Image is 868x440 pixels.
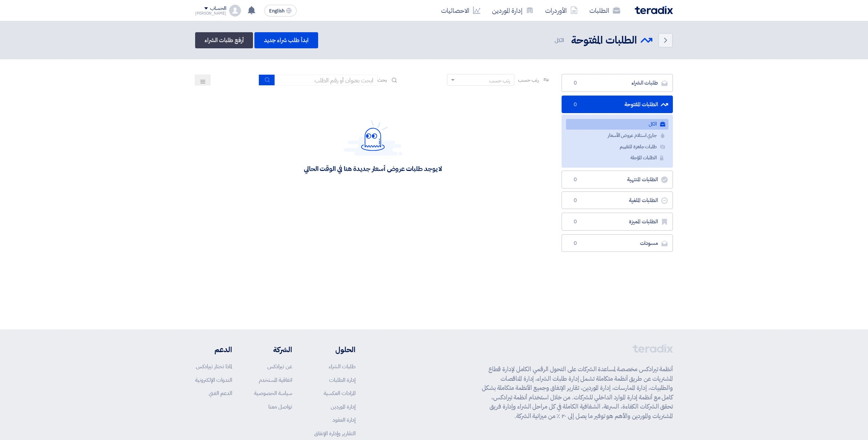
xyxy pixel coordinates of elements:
a: اتفاقية المستخدم [259,376,292,384]
span: English [269,8,284,14]
div: [PERSON_NAME] [195,11,226,15]
li: الدعم [195,344,232,355]
a: الدعم الفني [209,389,232,397]
div: الحساب [210,5,226,12]
a: الندوات الإلكترونية [195,376,232,384]
a: جاري استلام عروض الأسعار [566,130,668,141]
li: الشركة [254,344,292,355]
span: 0 [571,218,580,225]
a: الطلبات المؤجلة [566,153,668,163]
span: 0 [571,176,580,183]
span: 0 [571,101,580,108]
a: الطلبات المفتوحة0 [562,96,673,113]
a: إدارة الموردين [486,2,539,19]
p: أنظمة تيرادكس مخصصة لمساعدة الشركات على التحول الرقمي الكامل لإدارة قطاع المشتريات عن طريق أنظمة ... [482,365,673,421]
div: لا يوجد طلبات عروض أسعار جديدة هنا في الوقت الحالي [304,164,442,173]
input: ابحث بعنوان أو رقم الطلب [275,75,377,86]
a: عن تيرادكس [267,362,292,370]
a: إدارة الطلبات [329,376,355,384]
a: التقارير وإدارة الإنفاق [314,429,355,437]
a: طلبات جاهزة للتقييم [566,142,668,152]
a: مسودات0 [562,234,673,252]
span: 0 [571,240,580,247]
img: Teradix logo [635,6,673,14]
h2: الطلبات المفتوحة [571,33,637,48]
button: English [264,5,297,16]
a: المزادات العكسية [324,389,355,397]
img: profile_test.png [229,5,241,16]
a: تواصل معنا [268,403,292,411]
a: الطلبات المميزة0 [562,213,673,231]
a: الطلبات المنتهية0 [562,171,673,189]
span: بحث [377,76,387,84]
span: 0 [571,197,580,204]
a: طلبات الشراء0 [562,74,673,92]
a: إدارة العقود [332,416,355,424]
img: Hello [344,120,402,156]
a: لماذا تختار تيرادكس [196,362,232,370]
a: سياسة الخصوصية [254,389,292,397]
a: أرفع طلبات الشراء [195,32,253,48]
a: الأوردرات [539,2,584,19]
div: رتب حسب [489,77,510,85]
a: إدارة الموردين [331,403,355,411]
span: الكل [555,36,565,45]
a: الطلبات الملغية0 [562,191,673,209]
a: الطلبات [584,2,626,19]
a: ابدأ طلب شراء جديد [254,32,318,48]
span: رتب حسب [518,76,539,84]
a: الكل [566,119,668,130]
a: الاحصائيات [435,2,486,19]
a: طلبات الشراء [329,362,355,370]
li: الحلول [314,344,355,355]
span: 0 [571,79,580,87]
